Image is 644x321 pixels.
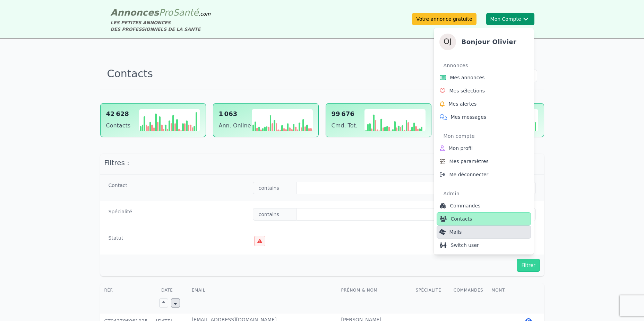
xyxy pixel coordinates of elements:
span: Mes alertes [449,100,477,107]
span: Santé [173,7,199,18]
span: 42 628 [106,109,131,119]
a: Switch user [437,239,531,252]
a: Mon profil [437,142,531,155]
span: 1 063 [219,109,251,119]
span: Mes sélections [449,87,485,94]
th: Prénom & nom [337,283,411,313]
a: Mes paramètres [437,155,531,168]
span: contains [253,182,297,194]
dt: Spécialité [109,208,247,221]
button: Filtrer [517,259,540,272]
span: Mes messages [451,114,487,121]
span: Annonces [111,7,159,18]
span: Commandes [450,202,481,209]
h2: Filtres : [100,154,544,172]
a: Commandes [437,199,531,212]
h4: Bonjour Olivier [462,37,517,47]
button: Mon CompteOlivierBonjour OlivierAnnoncesMes annoncesMes sélectionsMes alertesMes messagesMon comp... [486,13,534,25]
span: Mon profil [449,145,473,152]
span: Mes paramètres [449,158,489,165]
a: Mes alertes [437,97,531,110]
dt: Contact [109,182,247,194]
th: Email [188,283,337,313]
div: Admin [444,188,531,199]
dt: Statut [109,234,247,248]
th: Spécialité [411,283,449,313]
a: Mes annonces [437,71,531,84]
div: Annonces [444,60,531,71]
h1: Contacts [107,68,537,82]
a: AnnoncesProSanté.com [111,7,211,18]
img: Olivier [439,34,456,50]
span: Mes annonces [450,74,485,81]
a: Mes sélections [437,84,531,97]
th: Commandes [449,283,488,313]
a: Mes messages [437,110,531,124]
th: Mont. [487,283,521,313]
span: Contacts [451,215,472,222]
span: Mails [449,229,462,235]
span: Contacts [106,122,131,130]
a: Contacts [437,212,531,225]
span: .com [199,11,211,17]
a: Mails [437,225,531,239]
div: Mon compte [444,131,531,142]
span: contains [253,208,297,221]
th: Réf. [100,283,152,313]
span: Me déconnecter [449,171,489,178]
span: 99 676 [332,109,358,119]
span: Cmd. Tot. [332,122,358,130]
span: Ann. Online [219,122,251,130]
span: Pro [159,7,173,18]
div: LES PETITES ANNONCES DES PROFESSIONNELS DE LA SANTÉ [111,19,211,33]
a: Me déconnecter [437,168,531,181]
a: Votre annonce gratuite [412,13,476,25]
div: Date [156,287,178,296]
span: Switch user [451,242,479,249]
